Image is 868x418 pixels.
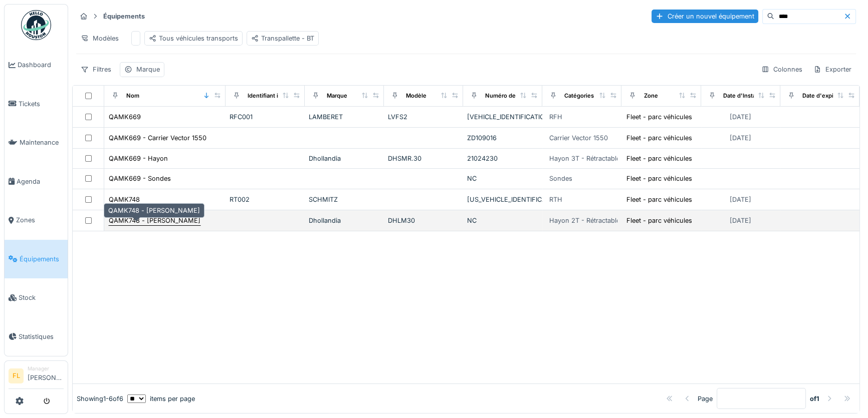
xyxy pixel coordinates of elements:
div: QAMK669 - Carrier Vector 1550 [109,133,206,143]
div: [US_VEHICLE_IDENTIFICATION_NUMBER] [467,195,538,204]
span: Stock [19,293,64,302]
li: [PERSON_NAME] [28,365,64,386]
span: Statistiques [19,332,64,341]
div: [VEHICLE_IDENTIFICATION_NUMBER] [467,112,538,122]
div: Fleet - parc véhicules [626,195,692,204]
div: Numéro de Série [485,92,531,100]
div: [DATE] [730,133,751,143]
div: RTH [549,195,562,204]
a: Agenda [5,162,68,201]
a: Statistiques [5,317,68,356]
li: FL [9,368,24,383]
strong: of 1 [810,394,819,403]
a: Stock [5,278,68,317]
div: Catégories d'équipement [564,92,634,100]
div: NC [467,216,538,225]
div: LVFS2 [388,112,459,122]
img: Badge_color-CXgf-gQk.svg [21,10,51,40]
a: Maintenance [5,123,68,162]
div: Fleet - parc véhicules [626,174,692,183]
div: [DATE] [730,195,751,204]
span: Zones [16,215,64,225]
a: Tickets [5,85,68,124]
div: Showing 1 - 6 of 6 [77,394,123,403]
div: SCHMITZ [309,195,380,204]
div: DHSMR.30 [388,154,459,163]
a: Équipements [5,240,68,279]
div: DHLM30 [388,216,459,225]
div: QAMK748 - [PERSON_NAME] [109,216,200,225]
div: ZD109016 [467,133,538,143]
div: Carrier Vector 1550 [549,133,608,143]
div: Page [698,394,713,403]
div: RFH [549,112,562,122]
div: Fleet - parc véhicules [626,112,692,122]
div: RFC001 [230,112,301,122]
div: QAMK669 - Hayon [109,154,168,163]
div: Transpallette - BT [251,34,314,43]
div: Marque [136,65,160,74]
div: Zone [643,92,658,100]
div: [DATE] [730,112,751,122]
span: Équipements [20,254,64,264]
div: Créer un nouvel équipement [652,10,758,23]
div: Marque [327,92,347,100]
div: 21024230 [467,154,538,163]
div: Colonnes [757,62,807,77]
a: Zones [5,201,68,240]
div: items per page [127,394,195,403]
div: LAMBERET [309,112,380,122]
div: RT002 [230,195,301,204]
a: Dashboard [5,46,68,85]
div: Identifiant interne [248,92,296,100]
a: FL Manager[PERSON_NAME] [9,365,64,389]
div: Hayon 3T - Rétractable [549,154,620,163]
div: Tous véhicules transports [149,34,238,43]
div: Fleet - parc véhicules [626,216,692,225]
div: Fleet - parc véhicules [626,133,692,143]
div: Sondes [549,174,572,183]
div: QAMK669 - Sondes [109,174,171,183]
div: QAMK748 [109,195,140,204]
div: Modèles [76,31,123,46]
div: Modèle [406,92,426,100]
div: Dhollandia [309,216,380,225]
span: Dashboard [18,60,64,70]
div: Filtres [76,62,116,77]
div: QAMK748 - [PERSON_NAME] [104,203,204,218]
span: Agenda [17,177,64,186]
div: QAMK669 [109,112,141,122]
div: Manager [28,365,64,372]
span: Maintenance [20,138,64,147]
div: Hayon 2T - Rétractable [549,216,620,225]
div: [DATE] [730,216,751,225]
div: Fleet - parc véhicules [626,154,692,163]
div: Exporter [809,62,856,77]
strong: Équipements [99,12,149,21]
div: Dhollandia [309,154,380,163]
div: Date d'Installation [723,92,772,100]
div: Nom [126,92,139,100]
span: Tickets [19,99,64,109]
div: Date d'expiration [802,92,849,100]
div: NC [467,174,538,183]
